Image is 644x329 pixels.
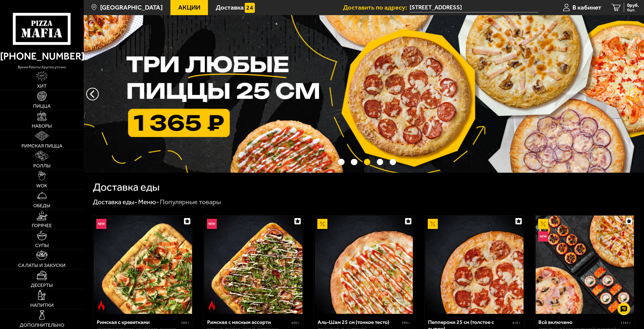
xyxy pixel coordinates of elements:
button: точки переключения [364,159,371,165]
span: 360 г [181,321,189,325]
span: WOK [36,183,47,188]
div: Аль-Шам 25 см (тонкое тесто) [318,319,401,325]
img: Острое блюдо [96,301,106,311]
input: Ваш адрес доставки [410,3,538,12]
a: НовинкаОстрое блюдоРимская с креветками [93,216,193,314]
span: Десерты [31,283,53,288]
a: НовинкаОстрое блюдоРимская с мясным ассорти [203,216,303,314]
img: 15daf4d41897b9f0e9f617042186c801.svg [245,3,255,13]
button: точки переключения [377,159,383,165]
span: Акции [178,4,200,11]
span: Обеды [33,203,50,208]
img: Острое блюдо [207,301,217,311]
button: точки переключения [338,159,345,165]
span: [GEOGRAPHIC_DATA] [100,4,163,11]
div: Римская с мясным ассорти [207,319,290,325]
img: Пепперони 25 см (толстое с сыром) [425,216,524,314]
img: Новинка [538,231,548,242]
a: АкционныйАль-Шам 25 см (тонкое тесто) [314,216,414,314]
span: Горячее [32,223,52,228]
div: Всё включено [538,319,619,325]
img: Акционный [538,219,548,229]
span: Наборы [32,124,52,129]
span: 0 шт. [627,8,639,12]
button: следующий [86,88,99,100]
span: 400 г [291,321,300,325]
img: Всё включено [536,216,634,314]
button: предыдущий [629,88,641,100]
span: В кабинет [572,4,601,11]
div: Римская с креветками [97,319,180,325]
a: АкционныйПепперони 25 см (толстое с сыром) [424,216,524,314]
button: точки переключения [351,159,357,165]
img: Акционный [317,219,327,229]
span: Дополнительно [20,323,64,328]
img: Новинка [96,219,106,229]
button: точки переключения [390,159,396,165]
div: Популярные товары [160,198,221,206]
span: 410 г [512,321,520,325]
span: Салаты и закуски [18,263,66,268]
a: АкционныйНовинкаВсё включено [535,216,635,314]
img: Римская с креветками [94,216,192,314]
a: Доставка еды- [93,198,137,206]
span: 0 руб. [627,3,639,8]
img: Акционный [428,219,438,229]
img: Аль-Шам 25 см (тонкое тесто) [315,216,413,314]
span: 390 г [402,321,410,325]
span: Римская пицца [21,143,63,148]
span: Роллы [33,163,51,168]
img: Новинка [207,219,217,229]
a: Меню- [138,198,159,206]
span: Доставка [216,4,244,11]
img: Римская с мясным ассорти [204,216,302,314]
span: Напитки [30,303,54,308]
h1: Доставка еды [93,182,160,193]
span: Доставить по адресу: [343,4,410,11]
span: Супы [35,243,49,248]
span: Хит [37,84,47,89]
span: 1345 г [621,321,631,325]
span: Пицца [33,104,51,109]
